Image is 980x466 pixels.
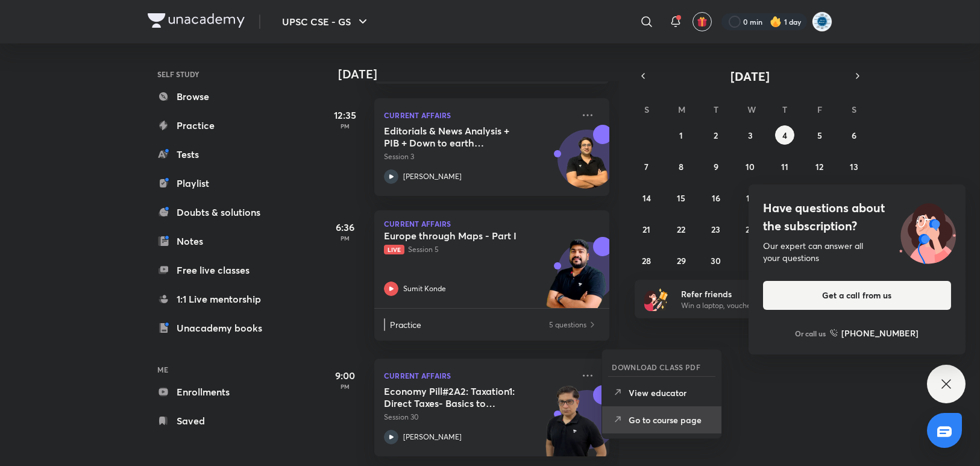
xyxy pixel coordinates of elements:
span: Live [384,245,404,254]
h6: ME [148,359,287,380]
button: September 2, 2025 [706,125,726,145]
abbr: Monday [678,104,685,115]
h6: DOWNLOAD CLASS PDF [612,362,700,373]
button: [DATE] [652,68,849,84]
abbr: September 17, 2025 [746,192,754,204]
p: [PERSON_NAME] [403,171,462,182]
a: Unacademy books [148,316,287,340]
img: ttu_illustration_new.svg [890,199,966,264]
h4: [DATE] [338,67,621,81]
p: Session 5 [384,244,573,255]
abbr: Wednesday [747,104,756,115]
button: September 22, 2025 [671,219,691,239]
button: September 8, 2025 [671,157,691,176]
p: Current Affairs [384,220,600,227]
button: September 6, 2025 [844,125,864,145]
img: Avatar [558,136,616,194]
p: PM [321,235,369,242]
abbr: September 28, 2025 [642,255,651,266]
abbr: September 9, 2025 [714,161,718,172]
abbr: September 4, 2025 [782,130,787,141]
p: Sumit Konde [403,283,446,294]
abbr: September 5, 2025 [817,130,822,141]
span: [DATE] [731,68,770,84]
abbr: September 22, 2025 [677,224,685,235]
button: September 1, 2025 [671,125,691,145]
abbr: September 7, 2025 [644,161,649,172]
button: September 13, 2025 [844,157,864,176]
a: Practice [148,113,287,137]
button: September 30, 2025 [706,251,726,270]
img: Company Logo [148,13,245,28]
p: PM [321,383,369,390]
abbr: September 16, 2025 [712,192,720,204]
abbr: September 6, 2025 [852,130,856,141]
p: Practice [390,318,548,331]
button: September 5, 2025 [810,125,829,145]
button: September 15, 2025 [671,188,691,207]
button: September 7, 2025 [637,157,656,176]
h5: 6:36 [321,220,369,235]
a: Enrollments [148,380,287,404]
abbr: Sunday [644,104,649,115]
p: [PERSON_NAME] [403,432,462,442]
p: Session 3 [384,151,573,162]
abbr: September 23, 2025 [711,224,720,235]
a: Company Logo [148,13,245,31]
abbr: Friday [817,104,822,115]
img: streak [770,16,782,28]
h6: Refer friends [681,288,829,300]
button: September 29, 2025 [671,251,691,270]
a: Saved [148,409,287,433]
h6: [PHONE_NUMBER] [842,327,919,339]
button: September 21, 2025 [637,219,656,239]
abbr: September 29, 2025 [677,255,686,266]
abbr: September 10, 2025 [746,161,755,172]
button: Get a call from us [763,281,951,310]
abbr: September 30, 2025 [711,255,721,266]
div: Our expert can answer all your questions [763,240,951,264]
abbr: Thursday [782,104,787,115]
p: Session 30 [384,412,573,423]
h5: 12:35 [321,108,369,122]
h5: 9:00 [321,368,369,383]
a: Free live classes [148,258,287,282]
a: Notes [148,229,287,253]
abbr: September 12, 2025 [815,161,823,172]
button: September 23, 2025 [706,219,726,239]
img: unacademy [543,237,609,320]
a: Playlist [148,171,287,195]
img: supriya Clinical research [812,11,832,32]
abbr: Tuesday [714,104,718,115]
button: September 12, 2025 [810,157,829,176]
p: Current Affairs [384,368,573,383]
img: avatar [697,16,708,27]
p: 5 questions [549,318,586,331]
button: September 14, 2025 [637,188,656,207]
abbr: September 1, 2025 [679,130,683,141]
button: September 4, 2025 [775,125,794,145]
p: Go to course page [629,414,712,426]
p: PM [321,122,369,130]
a: [PHONE_NUMBER] [830,327,919,339]
button: September 10, 2025 [741,157,760,176]
p: Or call us [796,328,826,339]
p: Win a laptop, vouchers & more [681,300,829,311]
img: referral [644,287,668,311]
abbr: September 15, 2025 [677,192,685,204]
button: avatar [693,12,712,31]
button: September 16, 2025 [706,188,726,207]
h4: Have questions about the subscription? [763,199,951,235]
a: Doubts & solutions [148,200,287,224]
abbr: September 24, 2025 [746,224,755,235]
abbr: Saturday [852,104,856,115]
h5: Economy Pill#2A2: Taxation1: Direct Taxes- Basics to Corporation Tax, DDT etc [384,385,534,409]
h5: Europe through Maps - Part I [384,230,534,242]
p: View educator [629,386,712,399]
abbr: September 21, 2025 [642,224,650,235]
h5: Editorials & News Analysis + PIB + Down to earth (September ) - L3 [384,125,534,149]
p: Current Affairs [384,108,573,122]
button: September 11, 2025 [775,157,794,176]
button: September 9, 2025 [706,157,726,176]
button: September 24, 2025 [741,219,760,239]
